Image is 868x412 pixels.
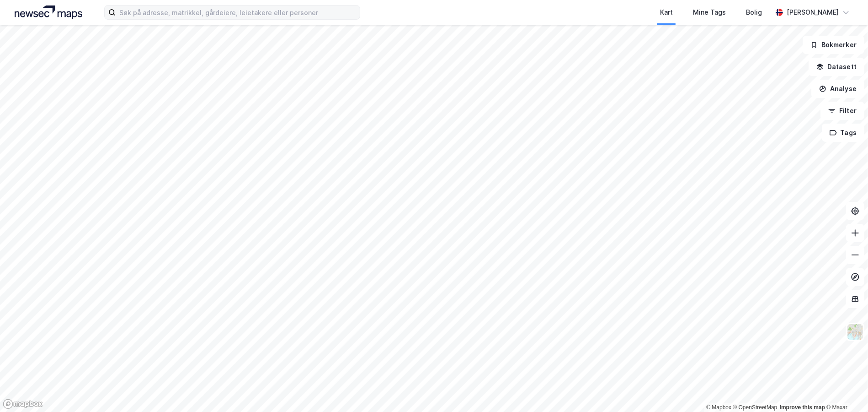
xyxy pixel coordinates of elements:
div: Kart [660,7,673,18]
div: Kontrollprogram for chat [822,368,868,412]
div: Mine Tags [693,7,726,18]
input: Søk på adresse, matrikkel, gårdeiere, leietakere eller personer [116,5,360,19]
div: Bolig [746,7,762,18]
iframe: Chat Widget [822,368,868,412]
div: [PERSON_NAME] [787,7,839,18]
img: logo.a4113a55bc3d86da70a041830d287a7e.svg [15,5,82,19]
